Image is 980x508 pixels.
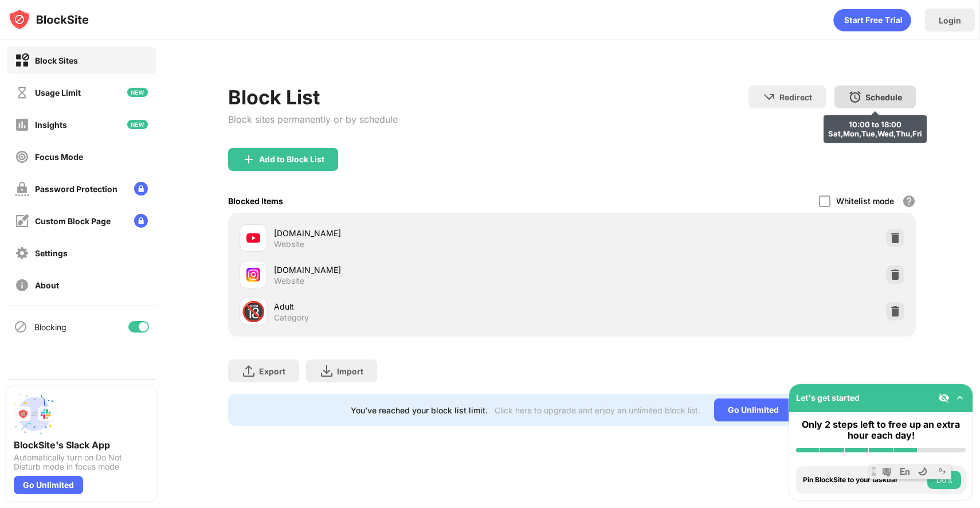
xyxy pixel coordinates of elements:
[15,246,29,260] img: settings-off.svg
[35,280,59,290] div: About
[495,405,700,415] div: Click here to upgrade and enjoy an unlimited block list.
[134,182,148,196] img: lock-menu.svg
[927,471,961,489] button: Do it
[127,88,148,97] img: new-icon.svg
[274,300,572,312] div: Adult
[274,276,304,286] div: Website
[246,268,260,282] img: favicons
[259,155,324,164] div: Add to Block List
[35,152,83,162] div: Focus Mode
[34,322,66,332] div: Blocking
[337,366,363,376] div: Import
[828,129,922,138] div: Sat,Mon,Tue,Wed,Thu,Fri
[8,8,89,31] img: logo-blocksite.svg
[274,264,572,276] div: [DOMAIN_NAME]
[134,214,148,228] img: lock-menu.svg
[35,120,67,130] div: Insights
[15,182,29,196] img: password-protection-off.svg
[14,393,55,435] img: push-slack.svg
[14,476,83,494] div: Go Unlimited
[14,320,28,334] img: blocking-icon.svg
[35,88,81,97] div: Usage Limit
[714,398,793,421] div: Go Unlimited
[35,248,68,258] div: Settings
[228,114,398,125] div: Block sites permanently or by schedule
[246,231,260,245] img: favicons
[35,216,111,226] div: Custom Block Page
[15,278,29,292] img: about-off.svg
[15,118,29,132] img: insights-off.svg
[939,15,961,25] div: Login
[274,227,572,239] div: [DOMAIN_NAME]
[228,85,398,109] div: Block List
[35,56,78,65] div: Block Sites
[796,419,966,441] div: Only 2 steps left to free up an extra hour each day!
[954,392,966,404] img: omni-setup-toggle.svg
[228,196,283,206] div: Blocked Items
[833,9,911,32] div: animation
[15,85,29,100] img: time-usage-off.svg
[15,53,29,68] img: block-on.svg
[803,476,924,484] div: Pin BlockSite to your taskbar
[241,300,265,323] div: 🔞
[35,184,117,194] div: Password Protection
[836,196,894,206] div: Whitelist mode
[127,120,148,129] img: new-icon.svg
[259,366,285,376] div: Export
[15,150,29,164] img: focus-off.svg
[15,214,29,228] img: customize-block-page-off.svg
[14,439,149,451] div: BlockSite's Slack App
[865,92,902,102] div: Schedule
[351,405,488,415] div: You’ve reached your block list limit.
[938,392,950,404] img: eye-not-visible.svg
[274,312,309,323] div: Category
[779,92,812,102] div: Redirect
[14,453,149,471] div: Automatically turn on Do Not Disturb mode in focus mode
[274,239,304,249] div: Website
[828,120,922,129] div: 10:00 to 18:00
[796,393,860,403] div: Let's get started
